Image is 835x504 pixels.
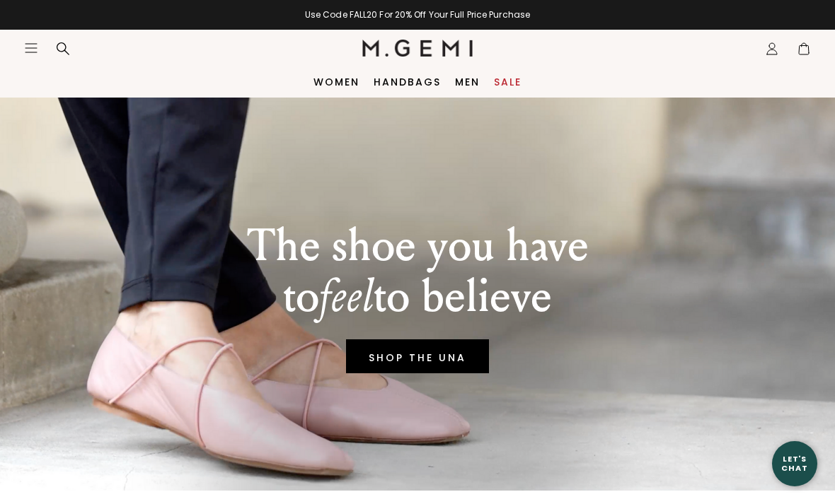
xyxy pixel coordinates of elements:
[346,339,489,373] a: SHOP THE UNA
[455,76,480,88] a: Men
[313,76,359,88] a: Women
[494,76,522,88] a: Sale
[247,271,589,322] p: to to believe
[772,455,817,472] div: Let's Chat
[362,40,473,57] img: M.Gemi
[374,76,441,88] a: Handbags
[247,221,589,271] p: The shoe you have
[24,41,38,55] button: Open site menu
[319,269,374,324] em: feel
